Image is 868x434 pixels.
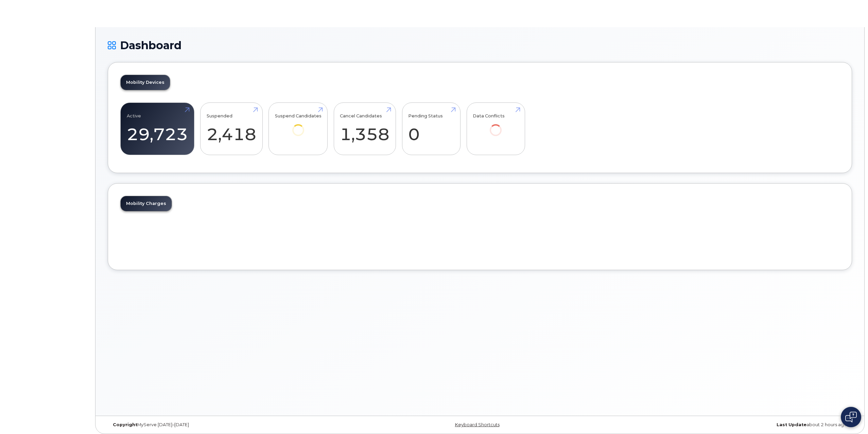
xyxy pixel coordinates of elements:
div: about 2 hours ago [604,422,852,428]
a: Data Conflicts [473,107,519,146]
a: Pending Status 0 [408,107,454,151]
a: Keyboard Shortcuts [455,422,500,427]
a: Mobility Devices [121,75,170,90]
div: MyServe [DATE]–[DATE] [108,422,356,428]
strong: Last Update [777,422,806,427]
a: Mobility Charges [121,196,172,211]
img: Open chat [845,412,857,422]
a: Active 29,723 [127,107,188,151]
a: Cancel Candidates 1,358 [340,107,389,151]
strong: Copyright [113,422,137,427]
a: Suspended 2,418 [207,107,256,151]
a: Suspend Candidates [275,107,322,146]
h1: Dashboard [108,39,852,51]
